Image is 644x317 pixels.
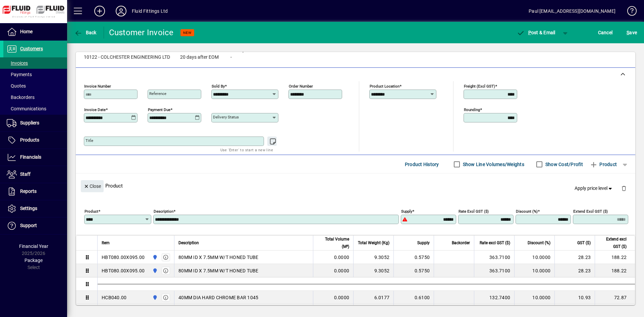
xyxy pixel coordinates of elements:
mat-label: Delivery status [213,115,239,119]
span: Home [20,29,33,34]
div: 363.7100 [478,267,510,274]
span: AUCKLAND [151,294,158,301]
mat-label: Rounding [464,107,480,112]
div: HCB040.00 [102,294,126,301]
mat-label: Invoice number [84,84,111,89]
span: Total Volume (M³) [317,235,349,250]
span: 80MM ID X 7.5MM W/T HONED TUBE [178,254,259,261]
span: Products [20,137,39,143]
a: Support [3,217,67,234]
mat-label: Extend excl GST ($) [573,209,608,214]
span: Suppliers [20,120,39,125]
span: P [528,30,531,35]
span: AUCKLAND [151,267,158,274]
td: 72.87 [595,291,635,304]
div: HBT080.00X095.00 [102,267,145,274]
span: Rate excl GST ($) [480,239,510,247]
button: Delete [616,180,632,196]
td: 9.3052 [353,264,393,277]
span: Staff [20,171,31,177]
a: Home [3,23,67,40]
mat-label: Invoice date [84,107,106,112]
a: Invoices [3,57,67,69]
span: 0.5750 [415,254,430,261]
span: Payments [7,72,32,77]
mat-hint: Use 'Enter' to start a new line [220,146,273,154]
span: Description [178,239,199,247]
button: Product History [402,158,442,170]
button: Add [89,5,110,17]
mat-label: Sold by [212,84,225,89]
mat-label: Order number [289,84,313,89]
span: ost & Email [517,30,555,35]
span: Financial Year [19,244,48,249]
td: 0.0000 [313,251,353,264]
span: Discount (%) [528,239,550,247]
mat-label: Description [154,209,173,214]
a: Staff [3,166,67,183]
td: 188.22 [595,251,635,264]
label: Show Line Volumes/Weights [462,161,524,168]
span: GST ($) [577,239,591,247]
span: ave [627,27,637,38]
span: Reports [20,189,37,194]
mat-label: Discount (%) [516,209,538,214]
span: 40MM DIA HARD CHROME BAR 1045 [178,294,258,301]
app-page-header-button: Delete [616,185,632,191]
td: 0.0000 [313,291,353,304]
span: Quotes [7,83,26,89]
div: HBT080.00X095.00 [102,254,145,261]
button: Profile [110,5,132,17]
div: Fluid Fittings Ltd [132,6,168,16]
td: 28.23 [554,251,595,264]
a: Reports [3,183,67,200]
button: Post & Email [513,27,559,39]
a: Payments [3,69,67,80]
span: Invoices [7,60,28,66]
span: Communications [7,106,46,111]
mat-label: Title [86,138,93,143]
td: 188.22 [595,264,635,277]
mat-label: Product [85,209,98,214]
mat-label: Product location [370,84,399,89]
app-page-header-button: Close [79,183,105,189]
span: Extend excl GST ($) [599,235,627,250]
app-page-header-button: Back [67,27,104,39]
td: 6.0177 [353,291,393,304]
td: 9.3052 [353,251,393,264]
td: 28.23 [554,264,595,277]
a: Suppliers [3,115,67,131]
a: Products [3,132,67,149]
span: Package [24,258,43,263]
span: Supply [417,239,430,247]
td: 10.93 [554,291,595,304]
span: 10122 - COLCHESTER ENGINEERING LTD [84,55,170,60]
td: 10.0000 [514,251,554,264]
a: Settings [3,200,67,217]
span: - [230,55,232,60]
span: 80MM ID X 7.5MM W/T HONED TUBE [178,267,259,274]
div: Paul [EMAIL_ADDRESS][DOMAIN_NAME] [529,6,615,16]
a: Communications [3,103,67,114]
div: 132.7400 [478,294,510,301]
span: Back [74,30,97,35]
div: 363.7100 [478,254,510,261]
div: Product [76,173,635,198]
span: AUCKLAND [151,254,158,261]
a: Quotes [3,80,67,92]
span: Support [20,223,37,228]
span: Apply price level [575,185,613,192]
button: Save [625,27,639,39]
button: Back [72,27,98,39]
button: Product [586,158,620,170]
span: 0.6100 [415,294,430,301]
button: Apply price level [572,182,616,195]
span: Settings [20,206,37,211]
mat-label: Reference [149,91,166,96]
span: Backorders [7,95,35,100]
div: Customer Invoice [109,27,174,38]
a: Knowledge Base [622,1,636,23]
span: NEW [183,31,192,35]
mat-label: Supply [401,209,412,214]
span: Financials [20,154,41,160]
